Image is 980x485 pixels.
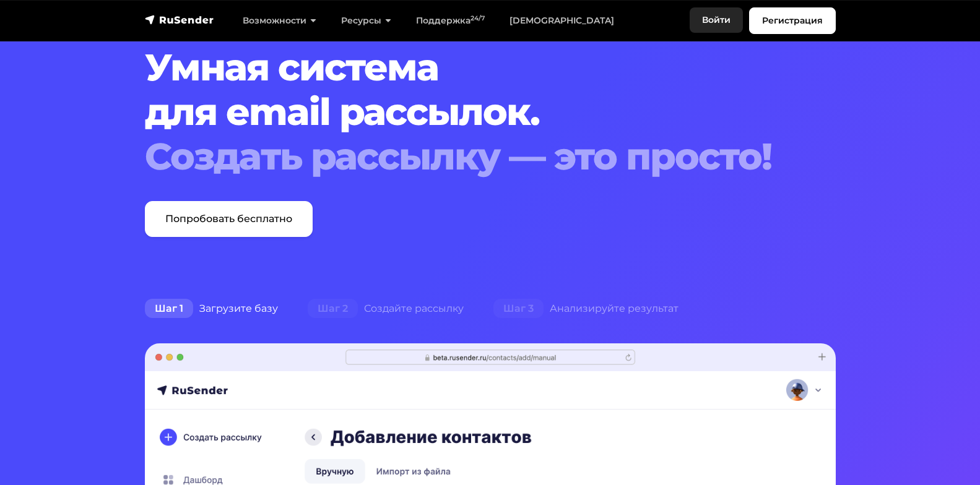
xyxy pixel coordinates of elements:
a: Возможности [230,8,329,33]
sup: 24/7 [470,14,485,22]
a: Попробовать бесплатно [145,201,313,237]
img: RuSender [145,14,214,26]
span: Шаг 1 [145,299,193,319]
a: Регистрация [749,7,836,34]
div: Загрузите базу [130,296,293,321]
div: Анализируйте результат [479,296,693,321]
span: Шаг 2 [308,299,358,319]
a: Поддержка24/7 [404,8,497,33]
span: Шаг 3 [493,299,544,319]
a: Войти [690,7,743,33]
div: Создайте рассылку [293,296,479,321]
a: Ресурсы [329,8,404,33]
h1: Умная система для email рассылок. [145,45,777,179]
div: Создать рассылку — это просто! [145,134,777,179]
a: [DEMOGRAPHIC_DATA] [497,8,627,33]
